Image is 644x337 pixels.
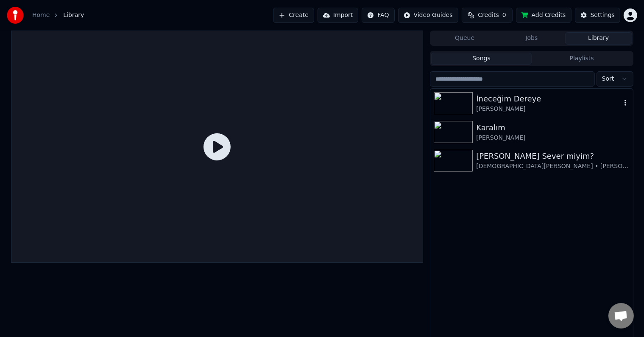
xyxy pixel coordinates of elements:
button: Library [565,32,632,45]
button: Songs [431,53,532,65]
div: [PERSON_NAME] Sever miyim? [476,150,629,162]
span: Credits [478,11,499,20]
span: Sort [602,75,614,83]
button: Add Credits [516,8,572,23]
button: Video Guides [398,8,458,23]
div: Açık sohbet [608,303,634,329]
button: Create [273,8,314,23]
div: [PERSON_NAME] [476,134,629,142]
div: Karalım [476,122,629,134]
button: FAQ [362,8,394,23]
a: Home [32,11,50,20]
div: [DEMOGRAPHIC_DATA][PERSON_NAME] • [PERSON_NAME] [476,162,629,171]
button: Settings [575,8,620,23]
button: Credits0 [462,8,513,23]
button: Jobs [498,32,565,45]
div: İneceğim Dereye [476,93,621,105]
img: youka [7,7,24,24]
button: Import [318,8,358,23]
span: Library [63,11,84,20]
nav: breadcrumb [32,11,84,20]
div: Settings [591,11,615,20]
button: Playlists [532,53,632,65]
div: [PERSON_NAME] [476,105,621,113]
span: 0 [502,11,506,20]
button: Queue [431,32,498,45]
